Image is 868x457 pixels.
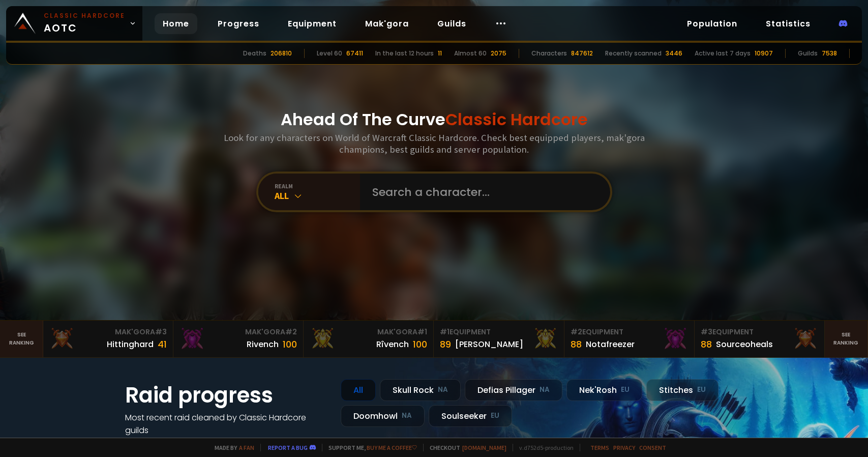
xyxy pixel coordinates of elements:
div: 2075 [491,49,506,58]
a: #3Equipment88Sourceoheals [695,321,825,357]
a: a fan [239,444,254,451]
a: Seeranking [825,321,868,357]
a: See all progress [125,437,191,449]
input: Search a character... [366,174,598,210]
div: Mak'Gora [179,327,297,337]
div: Doomhowl [341,405,425,427]
div: Equipment [440,327,557,337]
div: 89 [440,337,451,351]
div: 11 [438,49,442,58]
h1: Ahead Of The Curve [281,107,588,132]
span: # 2 [571,327,582,337]
a: Mak'Gora#2Rivench100 [173,321,304,357]
a: Mak'gora [357,13,417,34]
div: Level 60 [317,49,342,58]
span: Made by [208,444,254,451]
div: realm [275,182,360,190]
a: [DOMAIN_NAME] [462,444,506,451]
small: EU [621,385,630,395]
small: NA [540,385,550,395]
div: Guilds [798,49,818,58]
a: Population [679,13,745,34]
a: Mak'Gora#3Hittinghard41 [43,321,173,357]
span: Checkout [423,444,506,451]
span: Classic Hardcore [445,108,588,131]
div: 3446 [666,49,682,58]
a: Classic HardcoreAOTC [6,6,142,41]
div: Stitches [646,379,719,401]
a: Mak'Gora#1Rîvench100 [304,321,434,357]
div: 7538 [822,49,837,58]
a: Progress [209,13,267,34]
div: Rîvench [376,338,409,351]
div: Equipment [571,327,688,337]
div: Mak'Gora [49,327,167,337]
small: Classic Hardcore [44,11,125,20]
div: All [341,379,376,401]
div: All [275,190,360,202]
h3: Look for any characters on World of Warcraft Classic Hardcore. Check best equipped players, mak'g... [220,132,649,155]
span: # 1 [417,327,427,337]
span: Support me, [322,444,417,451]
a: Guilds [429,13,474,34]
h4: Most recent raid cleaned by Classic Hardcore guilds [125,411,328,437]
div: Defias Pillager [465,379,562,401]
a: Home [155,13,197,34]
div: Recently scanned [605,49,662,58]
div: Sourceoheals [716,338,773,351]
a: Consent [639,444,666,451]
div: 100 [283,337,297,351]
span: # 3 [701,327,712,337]
div: 67411 [346,49,363,58]
span: v. d752d5 - production [513,444,574,451]
span: # 1 [440,327,450,337]
div: Soulseeker [429,405,512,427]
div: Deaths [243,49,266,58]
a: #2Equipment88Notafreezer [564,321,695,357]
div: 847612 [571,49,593,58]
div: 88 [571,337,582,351]
div: Active last 7 days [695,49,751,58]
div: 41 [158,337,167,351]
div: 206810 [271,49,292,58]
div: Skull Rock [380,379,461,401]
div: Rivench [247,338,279,351]
div: In the last 12 hours [375,49,434,58]
div: 100 [413,337,427,351]
a: Equipment [280,13,345,34]
span: # 2 [285,327,297,337]
small: EU [697,385,706,395]
span: # 3 [155,327,167,337]
div: Nek'Rosh [566,379,642,401]
div: Characters [531,49,567,58]
small: EU [491,411,499,421]
a: Statistics [758,13,819,34]
a: Privacy [613,444,635,451]
a: Buy me a coffee [367,444,417,451]
h1: Raid progress [125,379,328,411]
a: Terms [590,444,609,451]
div: Notafreezer [586,338,635,351]
small: NA [438,385,448,395]
div: [PERSON_NAME] [455,338,523,351]
div: Mak'Gora [310,327,427,337]
a: #1Equipment89[PERSON_NAME] [434,321,564,357]
div: Equipment [701,327,818,337]
small: NA [402,411,412,421]
div: 88 [701,337,712,351]
a: Report a bug [268,444,308,451]
div: 10907 [755,49,773,58]
div: Hittinghard [107,338,154,351]
div: Almost 60 [454,49,487,58]
span: AOTC [44,11,125,36]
